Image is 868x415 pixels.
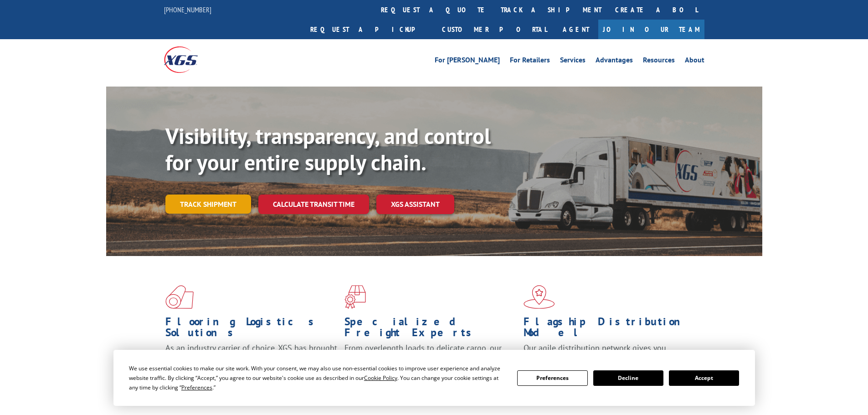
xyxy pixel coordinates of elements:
[165,285,194,309] img: xgs-icon-total-supply-chain-intelligence-red
[643,56,675,67] a: Resources
[669,370,739,386] button: Accept
[181,384,212,391] span: Preferences
[517,370,587,386] button: Preferences
[258,195,369,214] a: Calculate transit time
[165,195,251,214] a: Track shipment
[165,316,338,343] h1: Flooring Logistics Solutions
[303,20,435,39] a: Request a pickup
[165,122,491,176] b: Visibility, transparency, and control for your entire supply chain.
[376,195,454,214] a: XGS ASSISTANT
[344,285,366,309] img: xgs-icon-focused-on-flooring-red
[598,20,704,39] a: Join Our Team
[524,316,696,343] h1: Flagship Distribution Model
[344,316,517,343] h1: Specialized Freight Experts
[524,343,691,364] span: Our agile distribution network gives you nationwide inventory management on demand.
[129,364,506,392] div: We use essential cookies to make our site work. With your consent, we may also use non-essential ...
[596,56,633,67] a: Advantages
[435,20,554,39] a: Customer Portal
[344,343,517,383] p: From overlength loads to delicate cargo, our experienced staff knows the best way to move your fr...
[593,370,663,386] button: Decline
[685,56,704,67] a: About
[510,56,550,67] a: For Retailers
[164,5,211,14] a: [PHONE_NUMBER]
[113,350,755,406] div: Cookie Consent Prompt
[165,343,337,375] span: As an industry carrier of choice, XGS has brought innovation and dedication to flooring logistics...
[435,56,500,67] a: For [PERSON_NAME]
[524,285,555,309] img: xgs-icon-flagship-distribution-model-red
[364,374,397,382] span: Cookie Policy
[560,56,586,67] a: Services
[554,20,598,39] a: Agent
